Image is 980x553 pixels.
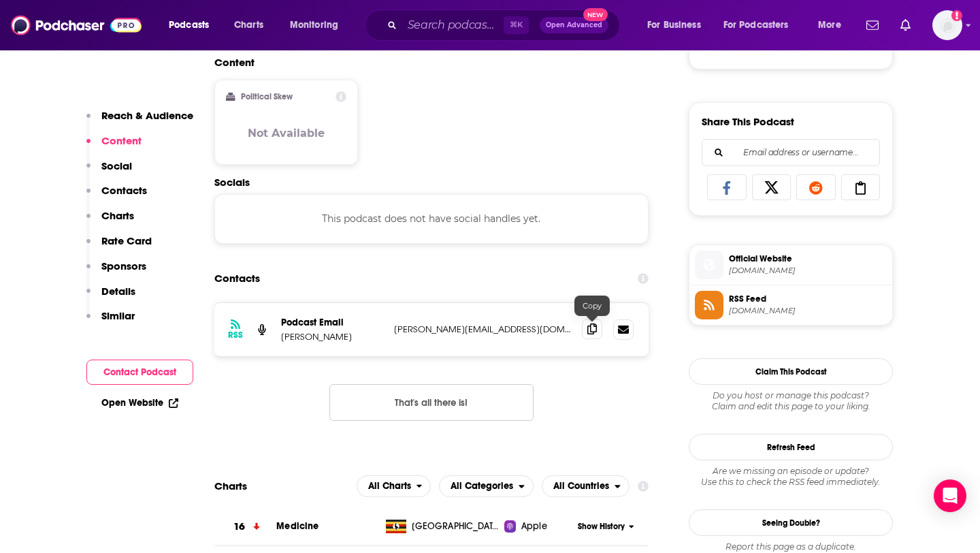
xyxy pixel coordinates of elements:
button: Show History [574,521,639,533]
p: Contacts [101,184,147,197]
a: Share on Facebook [707,174,747,200]
span: More [818,16,841,35]
a: Share on Reddit [796,174,836,200]
button: open menu [542,475,630,497]
a: Official Website[DOMAIN_NAME] [695,251,887,279]
button: Rate Card [86,234,152,259]
h2: Content [214,56,638,69]
span: Show History [578,521,625,533]
h3: Share This Podcast [702,115,794,128]
div: Are we missing an episode or update? Use this to check the RSS feed immediately. [689,466,893,488]
p: Content [101,134,142,147]
button: Content [86,134,142,159]
span: rss.art19.com [729,306,887,316]
button: Similar [86,309,135,334]
span: Podcasts [169,16,209,35]
div: Copy [574,296,610,316]
button: open menu [715,14,808,36]
input: Search podcasts, credits, & more... [402,14,504,36]
a: Show notifications dropdown [895,14,916,37]
a: Medicine [276,520,318,532]
button: Social [86,159,132,185]
p: Podcast Email [281,317,383,328]
div: Claim and edit this page to your liking. [689,390,893,412]
span: Logged in as autumncomm [932,10,962,40]
a: Seeing Double? [689,509,893,536]
button: open menu [439,475,534,497]
span: For Business [647,16,701,35]
div: Report this page as a duplicate. [689,541,893,552]
span: Do you host or manage this podcast? [689,390,893,401]
button: open menu [638,14,718,36]
h2: Categories [439,475,534,497]
span: RSS Feed [729,293,887,305]
span: For Podcasters [723,16,789,35]
img: User Profile [932,10,962,40]
p: Charts [101,209,134,222]
button: Reach & Audience [86,109,193,134]
button: open menu [159,14,227,36]
span: Uganda [412,520,500,533]
h3: Not Available [248,127,325,140]
span: New [583,8,608,21]
svg: Add a profile image [951,10,962,21]
a: RSS Feed[DOMAIN_NAME] [695,291,887,319]
h2: Charts [214,479,247,492]
button: open menu [357,475,431,497]
h3: 16 [233,519,245,535]
h2: Socials [214,176,649,189]
span: Monitoring [290,16,338,35]
a: Apple [504,520,573,533]
h3: RSS [228,330,243,341]
button: Details [86,285,135,310]
div: Search followers [702,139,880,166]
span: Official Website [729,253,887,265]
div: Search podcasts, credits, & more... [378,10,633,41]
span: All Countries [553,481,609,491]
a: Charts [225,14,272,36]
button: Refresh Feed [689,434,893,460]
span: ⌘ K [504,16,529,34]
h2: Countries [542,475,630,497]
button: Nothing here. [329,384,534,421]
button: open menu [280,14,356,36]
p: Similar [101,309,135,322]
h2: Political Skew [241,92,293,101]
h2: Platforms [357,475,431,497]
button: Show profile menu [932,10,962,40]
span: Apple [521,520,547,533]
h2: Contacts [214,266,260,291]
p: Reach & Audience [101,109,193,122]
button: Claim This Podcast [689,358,893,385]
a: Copy Link [841,174,881,200]
span: Open Advanced [546,22,602,29]
input: Email address or username... [713,140,868,165]
button: Contact Podcast [86,360,193,385]
span: highergroundmedia.com [729,266,887,276]
a: Open Website [101,397,178,409]
button: Sponsors [86,259,146,285]
p: Rate Card [101,234,152,247]
p: [PERSON_NAME] [281,331,383,343]
span: Charts [234,16,263,35]
div: Open Intercom Messenger [934,479,966,512]
button: Charts [86,209,134,234]
div: This podcast does not have social handles yet. [214,194,649,243]
span: All Charts [368,481,411,491]
p: [PERSON_NAME][EMAIL_ADDRESS][DOMAIN_NAME] [394,323,571,335]
button: Contacts [86,184,147,209]
a: [GEOGRAPHIC_DATA] [380,520,505,533]
p: Details [101,285,135,298]
a: Show notifications dropdown [861,14,884,37]
button: open menu [808,14,858,36]
img: Podchaser - Follow, Share and Rate Podcasts [11,12,142,38]
button: Open AdvancedNew [540,17,608,33]
a: 16 [214,508,276,546]
a: Share on X/Twitter [752,174,791,200]
p: Sponsors [101,259,146,272]
span: All Categories [451,481,513,491]
p: Social [101,159,132,172]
